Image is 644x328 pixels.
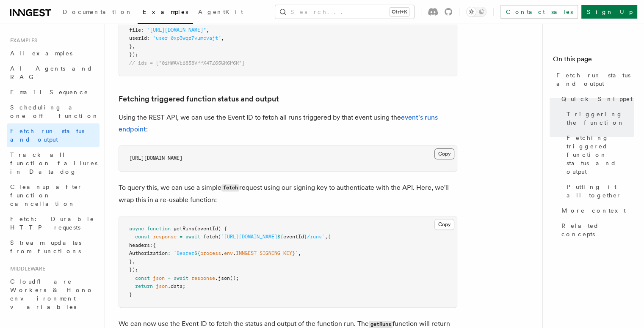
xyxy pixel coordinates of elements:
span: const [135,234,150,240]
a: Examples [138,3,193,24]
span: .data; [168,283,185,289]
a: Cloudflare Workers & Hono environment variables [7,274,100,314]
span: "[URL][DOMAIN_NAME]" [147,27,206,33]
span: } [304,234,307,240]
span: getRuns [174,226,194,232]
span: Middleware [7,265,45,272]
span: { [328,234,331,240]
a: Fetching triggered function status and output [563,130,634,179]
span: Scheduling a one-off function [10,104,99,119]
span: `[URL][DOMAIN_NAME] [221,234,277,240]
span: ${ [194,250,200,256]
span: (); [230,275,239,281]
span: : [141,27,144,33]
span: Related concepts [561,221,634,238]
span: Fetch run status and output [10,128,84,143]
span: , [221,35,224,41]
span: , [325,234,328,240]
span: Quick Snippet [561,95,633,103]
a: Putting it all together [563,179,634,203]
p: To query this, we can use a simple request using our signing key to authenticate with the API. He... [119,182,457,206]
span: response [191,275,215,281]
span: . [233,250,236,256]
span: json [156,283,168,289]
code: getRuns [369,321,392,328]
span: INNGEST_SIGNING_KEY [236,250,292,256]
span: Authorization [129,250,168,256]
a: Track all function failures in Datadog [7,147,100,179]
h4: On this page [553,54,634,68]
span: file [129,27,141,33]
span: , [132,44,135,49]
span: Stream updates from functions [10,239,81,254]
span: await [174,275,188,281]
span: . [221,250,224,256]
span: Examples [7,37,37,44]
span: Putting it all together [567,183,634,200]
span: [URL][DOMAIN_NAME] [129,155,182,161]
span: Track all function failures in Datadog [10,151,97,175]
span: Triggering the function [567,110,634,127]
span: // ids = ["01HWAVEB858VPPX47Z65GR6P6R"] [129,60,245,66]
span: , [298,250,301,256]
button: Copy [434,148,454,159]
span: }); [129,52,138,57]
a: Contact sales [500,5,578,19]
a: Quick Snippet [558,91,634,107]
span: json [153,275,165,281]
span: } [292,250,295,256]
span: Fetch run status and output [556,71,634,88]
span: : [147,35,150,41]
span: Cleanup after function cancellation [10,183,83,207]
a: All examples [7,46,100,61]
span: All examples [10,50,72,57]
span: process [200,250,221,256]
a: Scheduling a one-off function [7,100,100,123]
span: eventId [283,234,304,240]
button: Search...Ctrl+K [275,5,414,19]
a: More context [558,203,634,218]
a: Fetch run status and output [553,68,634,91]
a: Related concepts [558,218,634,242]
span: = [180,234,182,240]
span: ( [218,234,221,240]
kbd: Ctrl+K [390,8,409,16]
a: Stream updates from functions [7,235,100,259]
span: : [150,242,153,248]
span: (eventId) { [194,226,227,232]
span: headers [129,242,150,248]
span: fetch [203,234,218,240]
span: Documentation [63,8,133,15]
span: /runs` [307,234,325,240]
span: await [185,234,200,240]
span: : [168,250,171,256]
span: { [153,242,156,248]
span: } [129,292,132,298]
button: Toggle dark mode [466,7,486,17]
span: = [168,275,171,281]
span: `Bearer [174,250,194,256]
span: ` [295,250,298,256]
a: Email Sequence [7,85,100,100]
span: AgentKit [198,8,243,15]
a: Documentation [58,3,138,23]
span: function [147,226,171,232]
a: Sign Up [581,5,637,19]
span: const [135,275,150,281]
a: Fetching triggered function status and output [119,93,279,105]
span: Fetch: Durable HTTP requests [10,216,94,231]
p: Using the REST API, we can use the Event ID to fetch all runs triggered by that event using the : [119,112,457,135]
span: }); [129,267,138,273]
span: async [129,226,144,232]
a: AI Agents and RAG [7,61,100,85]
code: fetch [221,184,239,191]
span: AI Agents and RAG [10,65,93,80]
span: ${ [277,234,283,240]
span: Fetching triggered function status and output [567,134,634,176]
span: Email Sequence [10,89,88,96]
span: .json [215,275,230,281]
span: Cloudflare Workers & Hono environment variables [10,278,94,310]
span: Examples [143,8,188,15]
span: "user_0xp3wqz7vumcvajt" [153,35,221,41]
span: userId [129,35,147,41]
